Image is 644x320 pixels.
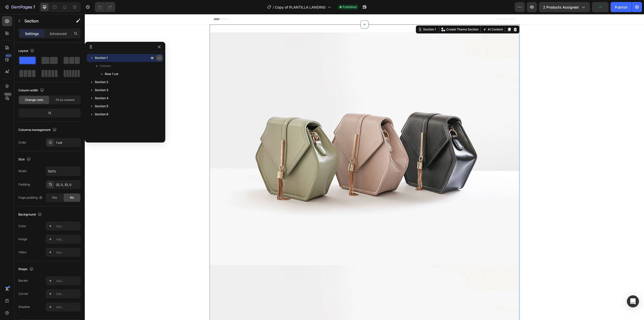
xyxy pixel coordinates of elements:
div: 1 col [56,140,79,145]
button: 7 [2,2,37,12]
p: 7 [33,4,35,10]
input: Auto [46,167,80,176]
span: / [273,5,274,10]
span: 2 products assigned [543,5,579,10]
span: Section 1 [95,55,108,60]
span: Section 6 [95,112,108,117]
span: Section 4 [95,96,108,101]
div: Shape [18,266,34,273]
button: 2 products assigned [539,2,590,12]
div: Beta [4,92,12,96]
div: Width [18,169,27,173]
div: 450 [5,54,12,58]
div: Corner [18,292,28,296]
span: Change ratio [25,98,43,102]
span: Column [100,63,111,68]
span: Fit to content [56,98,74,102]
div: Publish [615,5,627,10]
div: 32, 0, 32, 0 [56,183,79,187]
span: Section 5 [95,104,108,109]
div: Column width [18,87,45,94]
div: Background [18,211,43,218]
div: Open Intercom Messenger [627,295,639,307]
div: Layout [18,48,35,54]
p: Settings [25,31,39,36]
p: Advanced [50,31,67,36]
span: Yes [52,195,57,200]
div: Size [18,156,32,163]
span: Row 1 col [105,72,118,77]
div: Order [18,140,27,145]
div: Add... [56,224,79,229]
div: Add... [56,237,79,242]
div: Add... [56,279,79,283]
p: Section [24,18,66,24]
div: Columns management [18,127,58,133]
span: Published [343,5,356,9]
button: Publish [611,2,632,12]
div: Image [18,237,27,241]
div: Color [18,224,26,228]
div: Undo/Redo [95,2,115,12]
div: Padding [18,182,30,187]
span: No [70,195,74,200]
div: Add... [56,292,79,296]
span: Section 2 [95,80,108,85]
div: Add... [56,305,79,309]
div: Page padding [18,195,43,200]
div: Shadow [18,305,30,309]
div: Video [18,250,26,255]
div: Add... [56,250,79,255]
div: Border [18,278,28,283]
iframe: Design area [85,14,644,320]
span: Section 3 [95,88,108,93]
div: 12 [19,110,80,117]
span: Copy of PLANTILLA LANDING [275,5,326,10]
